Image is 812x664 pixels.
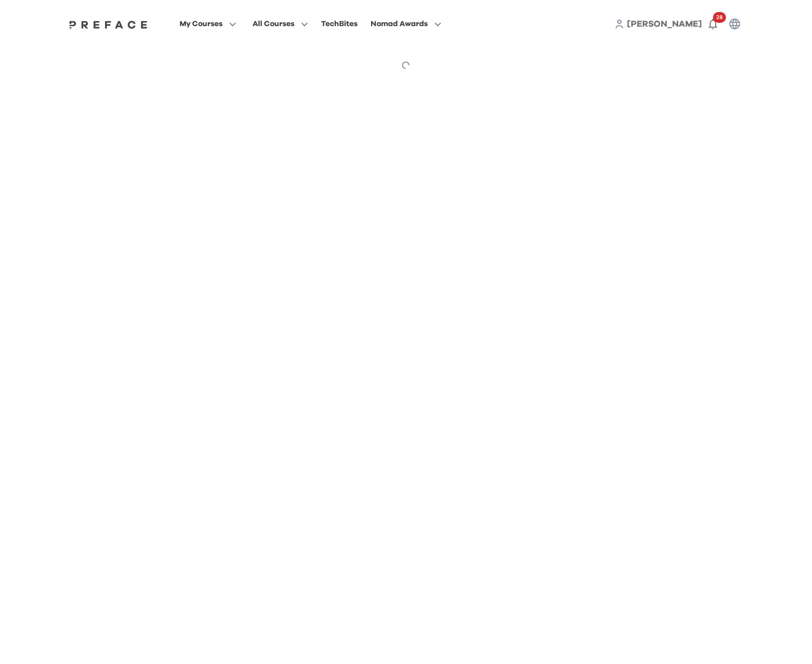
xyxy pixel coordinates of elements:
span: [PERSON_NAME] [627,20,702,28]
span: 28 [713,12,726,23]
button: All Courses [249,17,311,31]
button: My Courses [176,17,239,31]
span: My Courses [180,17,223,30]
span: Nomad Awards [371,17,428,30]
a: [PERSON_NAME] [627,17,702,30]
img: Preface Logo [66,20,150,29]
a: Preface Logo [66,20,150,28]
button: Nomad Awards [367,17,445,31]
span: All Courses [253,17,294,30]
button: 28 [702,13,724,35]
div: TechBites [321,17,358,30]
